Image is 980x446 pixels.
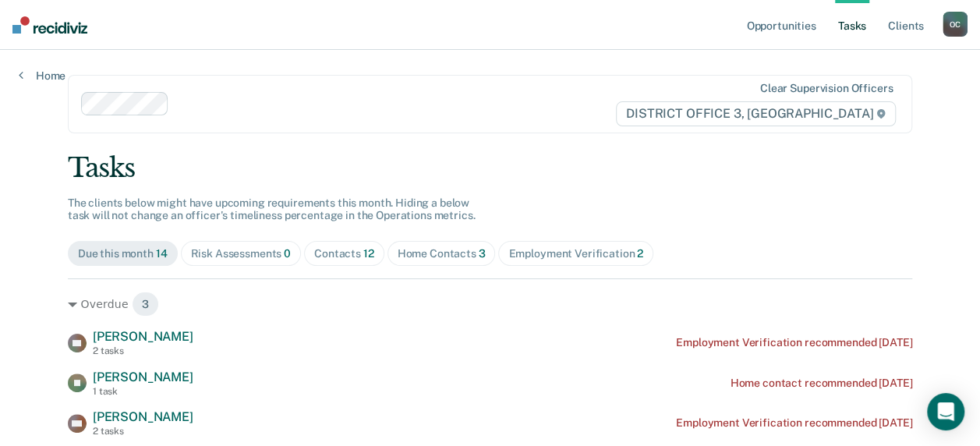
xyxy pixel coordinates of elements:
[676,336,912,349] div: Employment Verification recommended [DATE]
[19,69,65,83] a: Home
[943,12,968,37] div: O C
[93,370,193,384] span: [PERSON_NAME]
[616,101,896,126] span: DISTRICT OFFICE 3, [GEOGRAPHIC_DATA]
[398,247,486,260] div: Home Contacts
[93,329,193,344] span: [PERSON_NAME]
[927,393,964,430] div: Open Intercom Messenger
[93,409,193,424] span: [PERSON_NAME]
[479,247,486,260] span: 3
[760,82,893,95] div: Clear supervision officers
[637,247,643,260] span: 2
[676,416,912,430] div: Employment Verification recommended [DATE]
[68,196,476,222] span: The clients below might have upcoming requirements this month. Hiding a below task will not chang...
[314,247,374,260] div: Contacts
[156,247,168,260] span: 14
[93,426,193,437] div: 2 tasks
[943,12,968,37] button: OC
[93,386,193,397] div: 1 task
[78,247,168,260] div: Due this month
[363,247,374,260] span: 12
[93,345,193,356] div: 2 tasks
[12,16,87,34] img: Recidiviz
[68,292,912,317] div: Overdue 3
[284,247,291,260] span: 0
[730,377,912,390] div: Home contact recommended [DATE]
[191,247,292,260] div: Risk Assessments
[132,292,159,317] span: 3
[508,247,643,260] div: Employment Verification
[68,152,912,184] div: Tasks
